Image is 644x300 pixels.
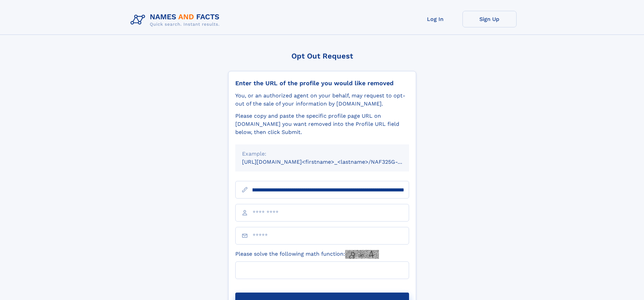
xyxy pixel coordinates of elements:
[235,79,409,87] div: Enter the URL of the profile you would like removed
[235,112,409,136] div: Please copy and paste the specific profile page URL on [DOMAIN_NAME] you want removed into the Pr...
[228,52,416,60] div: Opt Out Request
[242,150,402,158] div: Example:
[128,11,225,29] img: Logo Names and Facts
[235,250,379,259] label: Please solve the following math function:
[242,159,422,165] small: [URL][DOMAIN_NAME]<firstname>_<lastname>/NAF325G-xxxxxxxx
[235,92,409,108] div: You, or an authorized agent on your behalf, may request to opt-out of the sale of your informatio...
[408,11,462,27] a: Log In
[462,11,517,27] a: Sign Up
